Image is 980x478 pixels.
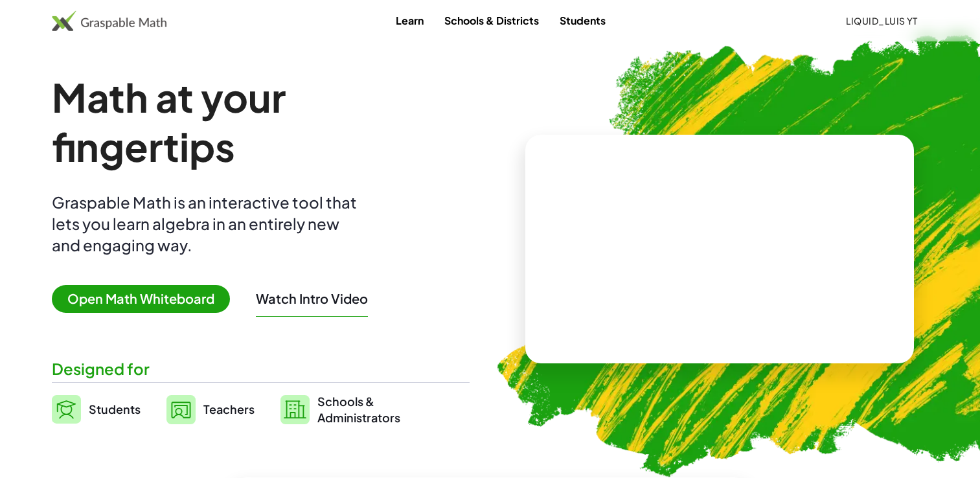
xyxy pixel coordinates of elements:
[166,393,255,426] a: Teachers
[280,393,400,426] a: Schools &Administrators
[52,73,464,171] h1: Math at your fingertips
[434,8,549,32] a: Schools & Districts
[549,8,616,32] a: Students
[203,402,255,416] span: Teachers
[52,285,230,313] span: Open Math Whiteboard
[89,402,141,416] span: Students
[317,393,400,426] span: Schools & Administrators
[52,393,141,426] a: Students
[52,293,240,306] a: Open Math Whiteboard
[846,15,918,27] span: Liquid_luis YT
[166,395,196,424] img: svg%3e
[385,8,434,32] a: Learn
[280,395,310,424] img: svg%3e
[836,9,928,32] button: Liquid_luis YT
[256,290,368,307] button: Watch Intro Video
[622,201,817,298] video: What is this? This is dynamic math notation. Dynamic math notation plays a central role in how Gr...
[52,395,81,424] img: svg%3e
[52,192,363,256] div: Graspable Math is an interactive tool that lets you learn algebra in an entirely new and engaging...
[52,358,470,380] div: Designed for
